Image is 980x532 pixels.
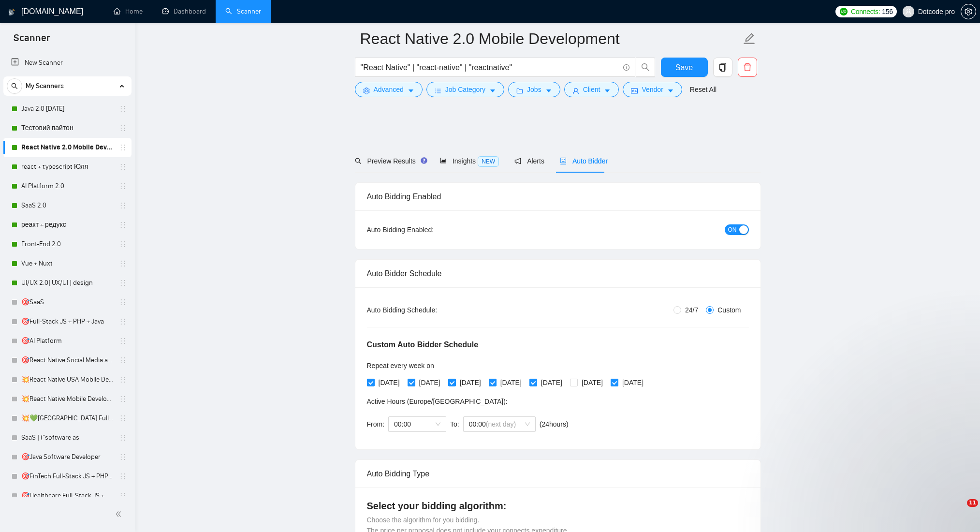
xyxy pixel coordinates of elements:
[367,305,494,315] div: Auto Bidding Schedule:
[21,486,113,505] a: 🎯Healthcare Full-Stack JS + PHP + Java
[851,6,880,17] span: Connects:
[26,76,64,96] span: My Scanners
[564,82,619,97] button: userClientcaret-down
[21,196,113,215] a: SaaS 2.0
[435,87,441,94] span: bars
[514,157,544,165] span: Alerts
[426,82,504,97] button: barsJob Categorycaret-down
[367,362,434,369] span: Repeat every week on
[527,84,541,95] span: Jobs
[469,417,530,431] span: 00:00
[355,158,362,164] span: search
[604,87,611,94] span: caret-down
[21,312,113,331] a: 🎯Full-Stack JS + PHP + Java
[840,8,848,15] img: upwork-logo.png
[623,64,629,71] span: info-circle
[119,240,127,248] span: holder
[21,409,113,428] a: 💥💚[GEOGRAPHIC_DATA] Full-Stack JS + PHP + Java
[360,27,741,51] input: Scanner name...
[408,87,414,94] span: caret-down
[636,63,655,72] span: search
[363,87,370,94] span: setting
[367,339,479,351] h5: Custom Auto Bidder Schedule
[714,63,732,72] span: copy
[21,177,113,196] a: AI Platform 2.0
[21,351,113,370] a: 🎯React Native Social Media app ([DATE] апдейт)
[537,377,566,388] span: [DATE]
[445,84,485,95] span: Job Category
[374,84,404,95] span: Advanced
[618,377,647,388] span: [DATE]
[119,202,127,209] span: holder
[21,254,113,273] a: Vue + Nuxt
[6,31,58,51] span: Scanner
[560,157,608,165] span: Auto Bidder
[119,434,127,442] span: holder
[21,293,113,312] a: 🎯SaaS
[21,467,113,486] a: 🎯FinTech Full-Stack JS + PHP + Java
[489,87,496,94] span: caret-down
[21,215,113,235] a: реакт + редукс
[560,158,567,164] span: robot
[367,460,749,488] div: Auto Bidding Type
[119,376,127,384] span: holder
[119,492,127,500] span: holder
[367,398,508,405] span: Active Hours ( Europe/[GEOGRAPHIC_DATA] ):
[497,377,526,388] span: [DATE]
[681,305,702,315] span: 24/7
[119,105,127,113] span: holder
[631,87,638,94] span: idcard
[225,7,261,15] a: searchScanner
[114,7,143,15] a: homeHome
[119,260,127,267] span: holder
[119,124,127,132] span: holder
[478,156,499,167] span: NEW
[21,157,113,177] a: react + typescript Юля
[572,87,579,94] span: user
[636,58,655,77] button: search
[714,305,745,315] span: Custom
[367,499,749,513] h4: Select your bidding algorithm:
[355,82,423,97] button: settingAdvancedcaret-down
[415,377,444,388] span: [DATE]
[119,221,127,229] span: holder
[7,78,22,94] button: search
[675,61,693,74] span: Save
[450,420,459,428] span: To:
[578,377,607,388] span: [DATE]
[119,318,127,325] span: holder
[905,8,912,15] span: user
[119,279,127,287] span: holder
[367,183,749,210] div: Auto Bidding Enabled
[583,84,600,95] span: Client
[540,420,569,428] span: ( 24 hours)
[11,53,124,73] a: New Scanner
[21,99,113,118] a: Java 2.0 [DATE]
[738,58,757,77] button: delete
[667,87,674,94] span: caret-down
[642,84,663,95] span: Vendor
[3,53,132,73] li: New Scanner
[119,414,127,422] span: holder
[961,8,976,15] a: setting
[119,473,127,480] span: holder
[361,61,619,74] input: Search Freelance Jobs...
[119,298,127,306] span: holder
[375,377,404,388] span: [DATE]
[516,87,523,94] span: folder
[967,499,978,507] span: 11
[394,417,440,431] span: 00:00
[21,331,113,351] a: 🎯AI Platform
[21,138,113,157] a: React Native 2.0 Mobile Development
[947,499,970,522] iframe: Intercom live chat
[508,82,560,97] button: folderJobscaret-down
[21,428,113,447] a: SaaS | ("software as
[743,32,756,45] span: edit
[21,389,113,409] a: 💥React Native Mobile Development
[21,235,113,254] a: Front-End 2.0
[119,144,127,151] span: holder
[420,156,428,165] div: Tooltip anchor
[115,509,125,519] span: double-left
[367,224,494,235] div: Auto Bidding Enabled:
[355,157,424,165] span: Preview Results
